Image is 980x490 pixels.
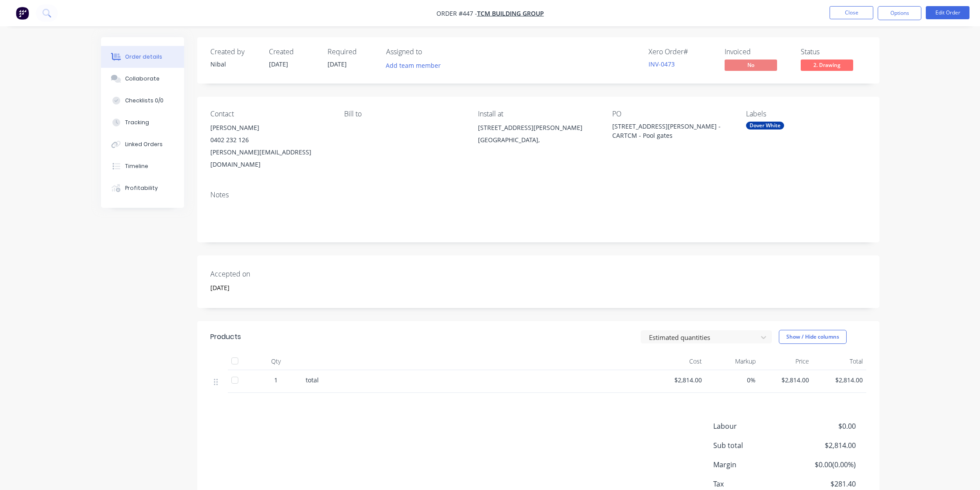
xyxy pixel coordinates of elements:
div: [PERSON_NAME]0402 232 126[PERSON_NAME][EMAIL_ADDRESS][DOMAIN_NAME] [210,122,330,171]
span: 1 [274,375,278,385]
button: Show / Hide columns [779,330,847,344]
div: Markup [705,353,759,370]
div: Bill to [344,110,464,118]
button: 2. Drawing [801,59,853,73]
div: Notes [210,191,866,199]
span: $2,814.00 [816,375,863,385]
div: Install at [478,110,598,118]
span: No [725,59,777,70]
span: $2,814.00 [763,375,809,385]
button: Collaborate [101,68,184,90]
div: [STREET_ADDRESS][PERSON_NAME] [478,122,598,134]
div: Cost [652,353,706,370]
div: Status [801,48,866,56]
div: [GEOGRAPHIC_DATA], [478,134,598,146]
span: Margin [713,459,791,470]
div: Contact [210,110,330,118]
span: Labour [713,421,791,431]
div: 0402 232 126 [210,134,330,146]
div: Products [210,332,241,342]
a: INV-0473 [649,60,675,68]
div: Invoiced [725,48,790,56]
button: Order details [101,46,184,68]
button: Options [878,6,921,20]
button: Profitability [101,177,184,199]
div: [STREET_ADDRESS][PERSON_NAME] - CARTCM - Pool gates [612,122,722,140]
button: Linked Orders [101,133,184,155]
a: TCM Building Group [477,9,544,17]
button: Tracking [101,112,184,133]
div: Tracking [125,119,149,126]
input: Enter date [204,281,313,294]
iframe: Intercom live chat [950,460,971,481]
div: Timeline [125,162,148,170]
button: Timeline [101,155,184,177]
div: Price [759,353,813,370]
div: Created by [210,48,258,56]
div: Created [269,48,317,56]
div: Checklists 0/0 [125,97,164,105]
div: [PERSON_NAME] [210,122,330,134]
div: Xero Order # [649,48,714,56]
div: Linked Orders [125,140,163,148]
span: 0% [709,375,756,385]
span: Order #447 - [436,9,477,17]
span: Sub total [713,440,791,451]
span: [DATE] [328,60,347,68]
div: Qty [250,353,302,370]
span: $281.40 [791,479,855,489]
span: 2. Drawing [801,59,853,70]
span: $2,814.00 [656,375,702,385]
button: Add team member [386,59,446,71]
img: Factory [16,7,29,20]
button: Close [830,6,873,19]
div: Required [328,48,376,56]
span: $0.00 [791,421,855,431]
div: Labels [746,110,866,118]
div: [PERSON_NAME][EMAIL_ADDRESS][DOMAIN_NAME] [210,146,330,171]
div: Nibal [210,59,258,69]
div: Order details [125,53,162,61]
div: Assigned to [386,48,474,56]
button: Checklists 0/0 [101,90,184,112]
label: Accepted on [210,269,320,279]
span: Tax [713,479,791,489]
div: Profitability [125,184,158,192]
span: [DATE] [269,60,288,68]
button: Add team member [381,59,445,71]
span: total [306,376,319,384]
button: Edit Order [926,6,970,19]
div: PO [612,110,732,118]
div: Total [813,353,866,370]
div: Collaborate [125,75,160,83]
span: $2,814.00 [791,440,855,451]
div: Dover White [746,122,784,129]
div: [STREET_ADDRESS][PERSON_NAME][GEOGRAPHIC_DATA], [478,122,598,150]
span: $0.00 ( 0.00 %) [791,459,855,470]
